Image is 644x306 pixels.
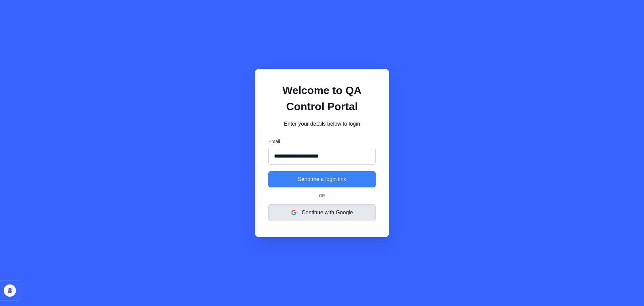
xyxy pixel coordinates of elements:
[268,171,376,187] button: Send me a login link
[268,138,376,145] label: Email
[268,120,376,128] p: Enter your details below to login
[316,193,328,199] span: Or
[268,82,376,115] h1: Welcome to QA Control Portal
[291,210,297,215] img: google logo
[268,204,376,221] button: Continue with Google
